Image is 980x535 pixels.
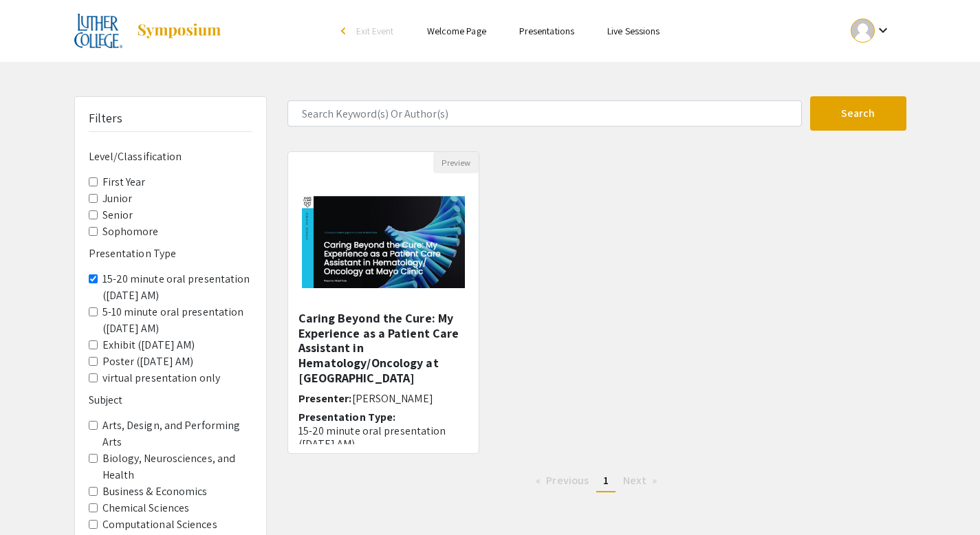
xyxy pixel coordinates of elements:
button: Preview [433,152,479,173]
label: First Year [102,174,146,190]
button: Expand account dropdown [836,15,906,46]
span: Exit Event [356,25,394,37]
label: Arts, Design, and Performing Arts [102,417,252,450]
span: Presentation Type: [298,410,396,424]
label: Chemical Sciences [102,500,190,516]
label: Biology, Neurosciences, and Health [102,450,252,483]
label: Computational Sciences [102,516,217,533]
label: Business & Economics [102,483,208,500]
label: Junior [102,190,133,207]
span: Next [623,473,646,488]
label: Sophomore [102,223,159,240]
h5: Filters [89,111,123,126]
a: 2025 Experiential Learning Showcase [74,14,223,48]
h6: Level/Classification [89,150,252,163]
a: Presentations [519,25,574,37]
label: virtual presentation only [102,370,221,386]
span: Previous [546,473,589,488]
h6: Subject [89,393,252,406]
label: Senior [102,207,133,223]
input: Search Keyword(s) Or Author(s) [287,100,802,127]
h6: Presenter: [298,392,469,405]
iframe: Chat [10,473,58,525]
div: Open Presentation <p>Caring Beyond the Cure: My Experience as a Patient Care Assistant in Hematol... [287,151,480,454]
label: 5-10 minute oral presentation ([DATE] AM) [102,304,252,337]
span: [PERSON_NAME] [352,391,433,406]
label: Poster ([DATE] AM) [102,353,194,370]
p: 15-20 minute oral presentation ([DATE] AM) [298,424,469,450]
a: Welcome Page [427,25,486,37]
ul: Pagination [287,470,906,492]
img: <p>Caring Beyond the Cure: My Experience as a Patient Care Assistant in Hematology/Oncology at Ma... [288,182,479,302]
div: arrow_back_ios [341,27,349,35]
mat-icon: Expand account dropdown [875,22,891,39]
h5: Caring Beyond the Cure: My Experience as a Patient Care Assistant in Hematology/Oncology at [GEOG... [298,311,469,385]
span: 1 [603,473,609,488]
img: Symposium by ForagerOne [136,23,222,39]
h6: Presentation Type [89,247,252,260]
label: 15-20 minute oral presentation ([DATE] AM) [102,271,252,304]
button: Search [810,96,906,131]
img: 2025 Experiential Learning Showcase [74,14,123,48]
label: Exhibit ([DATE] AM) [102,337,195,353]
a: Live Sessions [607,25,660,37]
